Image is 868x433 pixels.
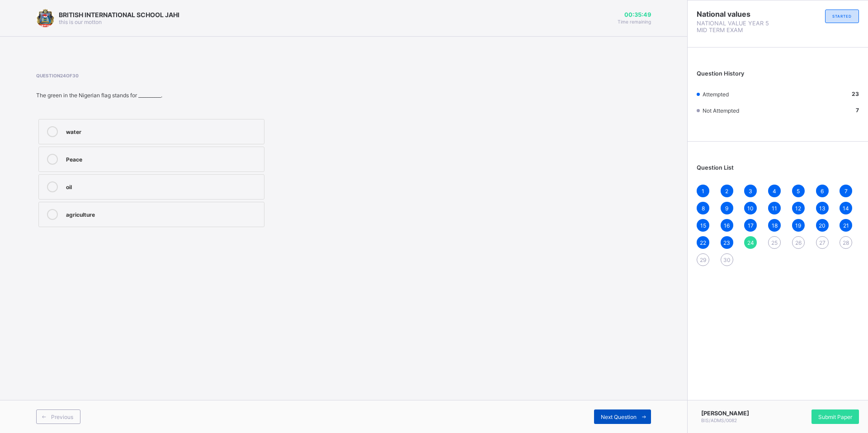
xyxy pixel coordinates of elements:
span: 10 [747,205,754,212]
span: 28 [843,239,849,246]
span: 2 [725,188,728,195]
span: Time remaining [618,19,651,24]
span: 16 [724,222,730,229]
span: 7 [844,188,848,195]
span: 9 [725,205,728,212]
span: 30 [723,257,731,263]
span: 15 [700,222,706,229]
span: STARTED [832,14,852,19]
span: 17 [748,222,754,229]
span: 19 [795,222,801,229]
span: BIS/ADMS/0082 [701,418,737,423]
span: NATIONAL VALUE YEAR 5 MID TERM EXAM [697,20,778,33]
span: 13 [819,205,826,212]
span: 00:35:49 [618,11,651,18]
span: 29 [700,257,706,263]
div: water [66,126,259,135]
b: 7 [856,107,859,114]
span: Previous [51,414,73,420]
span: 8 [702,205,705,212]
span: National values [697,10,778,19]
span: 5 [797,188,800,195]
span: 4 [773,188,776,195]
span: 21 [843,222,849,229]
span: 22 [700,239,706,246]
span: 25 [771,239,778,246]
span: 27 [819,239,826,246]
span: this is our motton [59,19,102,25]
span: Question History [697,70,744,77]
span: 20 [819,222,826,229]
span: 23 [723,239,730,246]
span: Not Attempted [703,107,739,114]
span: 6 [821,188,824,195]
span: 11 [772,205,777,212]
span: 18 [772,222,778,229]
span: Attempted [703,91,729,98]
span: Question List [697,164,734,171]
b: 23 [852,90,859,97]
span: Submit Paper [818,414,852,420]
span: [PERSON_NAME] [701,410,749,417]
span: Question 24 of 30 [36,73,420,78]
span: 24 [747,239,754,246]
span: 3 [749,188,752,195]
span: 26 [795,239,802,246]
div: Peace [66,154,259,163]
span: Next Question [601,414,637,420]
div: agriculture [66,209,259,218]
span: 1 [702,188,704,195]
div: The green in the Nigerian flag stands for __________. [36,92,420,99]
div: oil [66,181,259,190]
span: BRITISH INTERNATIONAL SCHOOL JAHI [59,11,179,19]
span: 14 [843,205,849,212]
span: 12 [795,205,801,212]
